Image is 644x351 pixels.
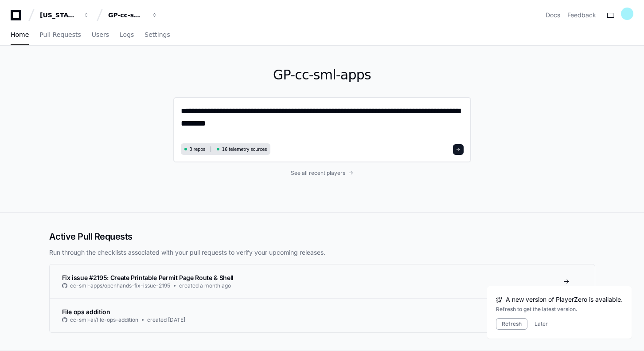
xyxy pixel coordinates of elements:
h2: Active Pull Requests [49,230,595,243]
button: Refresh [496,318,527,330]
span: cc-sml-ai/file-ops-addition [70,316,138,323]
span: 3 repos [190,146,206,153]
a: Home [11,25,29,45]
a: Users [92,25,109,45]
span: See all recent players [291,170,345,177]
span: Users [92,32,109,37]
button: Later [535,320,548,327]
a: Logs [120,25,134,45]
span: Pull Requests [39,32,81,37]
a: See all recent players [173,170,471,177]
span: File ops addition [62,308,110,316]
span: created [DATE] [147,316,185,323]
span: created a month ago [179,282,231,289]
span: A new version of PlayerZero is available. [506,295,623,304]
span: cc-sml-apps/openhands-fix-issue-2195 [70,282,170,289]
button: [US_STATE] Pacific [36,7,93,23]
button: Feedback [567,11,596,20]
h1: GP-cc-sml-apps [173,67,471,83]
a: Fix issue #2195: Create Printable Permit Page Route & Shellcc-sml-apps/openhands-fix-issue-2195cr... [50,264,595,298]
div: [US_STATE] Pacific [40,11,78,20]
span: Fix issue #2195: Create Printable Permit Page Route & Shell [62,274,234,281]
div: Refresh to get the latest version. [496,306,623,313]
div: GP-cc-sml-apps [108,11,146,20]
a: Settings [144,25,170,45]
button: GP-cc-sml-apps [105,7,161,23]
a: File ops additioncc-sml-ai/file-ops-additioncreated [DATE] [50,298,595,332]
span: Settings [144,32,170,37]
span: Logs [120,32,134,37]
a: Docs [546,11,560,20]
a: Pull Requests [39,25,81,45]
span: 16 telemetry sources [222,146,267,153]
span: Home [11,32,29,37]
p: Run through the checklists associated with your pull requests to verify your upcoming releases. [49,248,595,257]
